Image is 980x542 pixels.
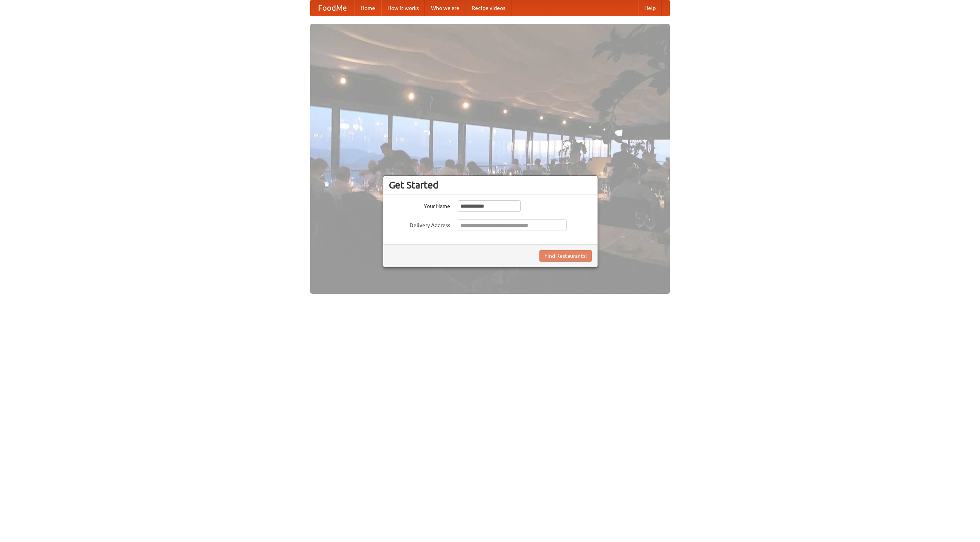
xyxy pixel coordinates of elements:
a: FoodMe [310,0,354,16]
h3: Get Started [389,179,592,191]
a: Help [638,0,662,16]
label: Your Name [389,200,450,210]
a: Who we are [425,0,465,16]
button: Find Restaurants! [539,250,592,262]
a: How it works [381,0,425,16]
label: Delivery Address [389,219,450,229]
a: Home [354,0,381,16]
a: Recipe videos [465,0,511,16]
